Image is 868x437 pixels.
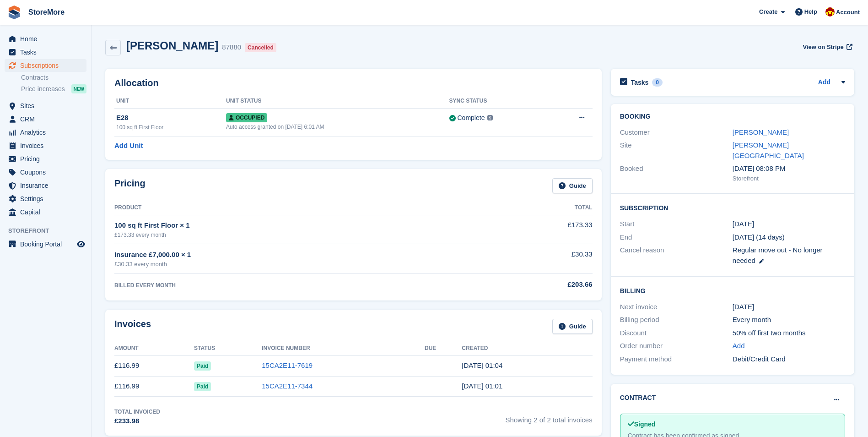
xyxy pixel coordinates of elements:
td: £30.33 [475,244,593,274]
a: [PERSON_NAME] [733,128,789,136]
a: menu [5,139,86,152]
img: stora-icon-8386f47178a22dfd0bd8f6a31ec36ba5ce8667c1dd55bd0f319d3a0aa187defe.svg [7,5,21,19]
span: Showing 2 of 2 total invoices [506,408,593,426]
h2: Subscription [620,203,845,212]
div: £173.33 every month [114,231,475,239]
div: Debit/Credit Card [733,354,845,365]
th: Invoice Number [262,341,425,356]
span: Settings [20,192,75,205]
div: £203.66 [475,279,593,290]
a: Add [818,77,830,88]
div: Booked [620,164,733,183]
th: Unit Status [226,94,449,109]
div: Site [620,140,733,161]
th: Created [462,341,592,356]
div: Discount [620,328,733,339]
img: Store More Team [825,7,835,16]
span: [DATE] (14 days) [733,233,785,241]
span: Storefront [8,226,91,235]
div: Cancel reason [620,245,733,266]
th: Product [114,201,475,215]
div: BILLED EVERY MONTH [114,281,475,290]
a: Contracts [21,73,86,82]
span: Insurance [20,179,75,192]
time: 2025-06-26 00:01:05 UTC [462,382,502,390]
div: Signed [628,420,837,429]
span: Analytics [20,126,75,139]
a: menu [5,166,86,179]
div: [DATE] 08:08 PM [733,164,845,174]
th: Status [194,341,262,356]
a: Price increases NEW [21,84,86,94]
div: Next invoice [620,302,733,312]
a: menu [5,238,86,251]
span: Home [20,33,75,45]
a: Preview store [75,239,86,250]
th: Total [475,201,593,215]
a: menu [5,206,86,218]
th: Unit [114,94,226,109]
span: Pricing [20,153,75,165]
a: Guide [552,319,593,334]
h2: Invoices [114,319,151,334]
span: Coupons [20,166,75,179]
a: menu [5,46,86,59]
a: menu [5,179,86,192]
a: 15CA2E11-7619 [262,361,313,369]
span: Create [759,7,777,16]
span: Price increases [21,85,65,93]
time: 2025-06-26 00:00:00 UTC [733,219,754,229]
span: View on Stripe [803,43,843,52]
div: £233.98 [114,416,160,426]
a: menu [5,99,86,112]
div: Every month [733,315,845,325]
div: 50% off first two months [733,328,845,339]
div: E28 [116,113,226,123]
h2: [PERSON_NAME] [126,39,218,52]
h2: Billing [620,286,845,295]
a: menu [5,113,86,126]
div: [DATE] [733,302,845,312]
span: Account [836,8,860,17]
a: menu [5,153,86,165]
div: NEW [71,84,86,93]
h2: Allocation [114,78,593,88]
h2: Contract [620,393,656,403]
a: Add Unit [114,141,143,151]
div: 100 sq ft First Floor × 1 [114,220,475,231]
span: Help [804,7,817,16]
span: Capital [20,206,75,218]
a: 15CA2E11-7344 [262,382,313,390]
a: menu [5,192,86,205]
td: £116.99 [114,376,194,397]
h2: Tasks [631,78,649,87]
span: Tasks [20,46,75,59]
a: menu [5,126,86,139]
th: Amount [114,341,194,356]
th: Sync Status [449,94,549,109]
a: menu [5,33,86,45]
time: 2025-07-26 00:04:06 UTC [462,361,502,369]
td: £116.99 [114,355,194,376]
div: Payment method [620,354,733,365]
div: Storefront [733,174,845,183]
span: Paid [194,361,211,371]
div: End [620,232,733,243]
div: 0 [652,78,663,87]
a: [PERSON_NAME][GEOGRAPHIC_DATA] [733,141,804,159]
span: Paid [194,382,211,391]
div: Insurance £7,000.00 × 1 [114,250,475,260]
div: Order number [620,341,733,351]
span: Subscriptions [20,59,75,72]
h2: Pricing [114,178,146,193]
span: Booking Portal [20,238,75,251]
span: Invoices [20,139,75,152]
div: Complete [458,113,485,123]
div: £30.33 every month [114,260,475,269]
div: Billing period [620,315,733,325]
a: Add [733,341,745,351]
h2: Booking [620,113,845,120]
div: 100 sq ft First Floor [116,123,226,131]
div: Cancelled [245,43,276,52]
span: Regular move out - No longer needed [733,246,823,264]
